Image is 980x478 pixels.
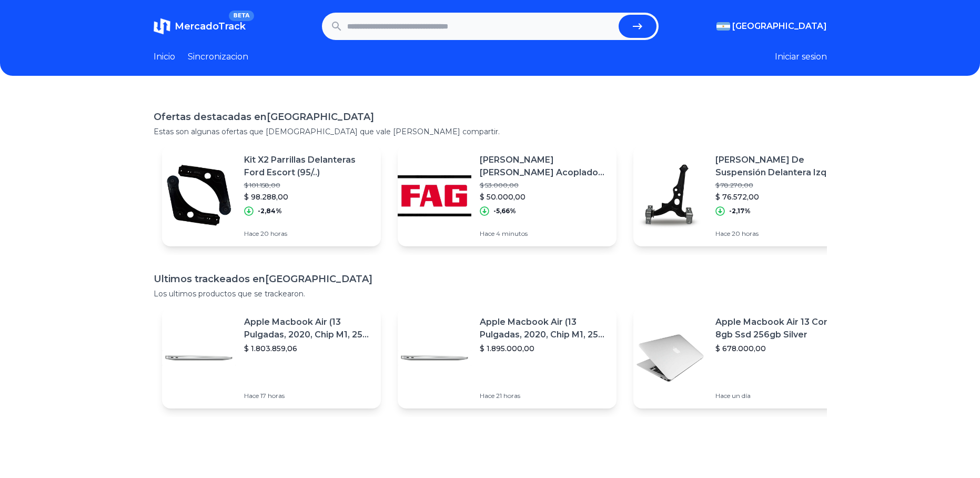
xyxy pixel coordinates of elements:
[398,321,471,395] img: Featured image
[188,51,248,63] a: Sincronizacion
[633,307,852,409] a: Featured imageApple Macbook Air 13 Core I5 8gb Ssd 256gb Silver$ 678.000,00Hace un día
[715,154,844,179] p: [PERSON_NAME] De Suspensión Delantera Izq. Fiat Brava (95/..)
[244,181,372,190] p: $ 101.158,00
[715,316,844,341] p: Apple Macbook Air 13 Core I5 8gb Ssd 256gb Silver
[480,192,608,202] p: $ 50.000,00
[258,207,282,215] p: -2,84%
[715,392,844,400] p: Hace un día
[633,321,707,395] img: Featured image
[154,51,175,63] a: Inicio
[480,154,608,179] p: [PERSON_NAME] [PERSON_NAME] Acoplados 518445/10 Fag X 2 Unidades!
[244,192,372,202] p: $ 98.288,00
[154,126,827,137] p: Estas son algunas ofertas que [DEMOGRAPHIC_DATA] que vale [PERSON_NAME] compartir.
[154,18,170,35] img: MercadoTrack
[775,51,827,63] button: Iniciar sesion
[715,343,844,354] p: $ 678.000,00
[732,20,827,33] span: [GEOGRAPHIC_DATA]
[633,159,707,233] img: Featured image
[398,307,617,409] a: Featured imageApple Macbook Air (13 Pulgadas, 2020, Chip M1, 256 Gb De Ssd, 8 Gb De Ram) - Plata$...
[154,272,827,286] h1: Ultimos trackeados en [GEOGRAPHIC_DATA]
[244,230,372,238] p: Hace 20 horas
[175,21,246,32] span: MercadoTrack
[229,11,254,21] span: BETA
[154,18,246,35] a: MercadoTrackBETA
[162,159,236,233] img: Featured image
[244,392,372,400] p: Hace 17 horas
[480,230,608,238] p: Hace 4 minutos
[162,307,381,409] a: Featured imageApple Macbook Air (13 Pulgadas, 2020, Chip M1, 256 Gb De Ssd, 8 Gb De Ram) - Plata$...
[480,181,608,190] p: $ 53.000,00
[162,145,381,246] a: Featured imageKit X2 Parrillas Delanteras Ford Escort (95/..)$ 101.158,00$ 98.288,00-2,84%Hace 20...
[398,159,471,233] img: Featured image
[633,145,852,246] a: Featured image[PERSON_NAME] De Suspensión Delantera Izq. Fiat Brava (95/..)$ 78.270,00$ 76.572,00...
[493,207,516,215] p: -5,66%
[715,181,844,190] p: $ 78.270,00
[480,392,608,400] p: Hace 21 horas
[154,109,827,124] h1: Ofertas destacadas en [GEOGRAPHIC_DATA]
[716,20,827,33] button: [GEOGRAPHIC_DATA]
[715,192,844,202] p: $ 76.572,00
[716,22,730,31] img: Argentina
[162,321,236,395] img: Featured image
[715,230,844,238] p: Hace 20 horas
[244,154,372,179] p: Kit X2 Parrillas Delanteras Ford Escort (95/..)
[729,207,751,215] p: -2,17%
[154,288,827,299] p: Los ultimos productos que se trackearon.
[244,316,372,341] p: Apple Macbook Air (13 Pulgadas, 2020, Chip M1, 256 Gb De Ssd, 8 Gb De Ram) - Plata
[398,145,617,246] a: Featured image[PERSON_NAME] [PERSON_NAME] Acoplados 518445/10 Fag X 2 Unidades!$ 53.000,00$ 50.00...
[480,343,608,354] p: $ 1.895.000,00
[244,343,372,354] p: $ 1.803.859,06
[480,316,608,341] p: Apple Macbook Air (13 Pulgadas, 2020, Chip M1, 256 Gb De Ssd, 8 Gb De Ram) - Plata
